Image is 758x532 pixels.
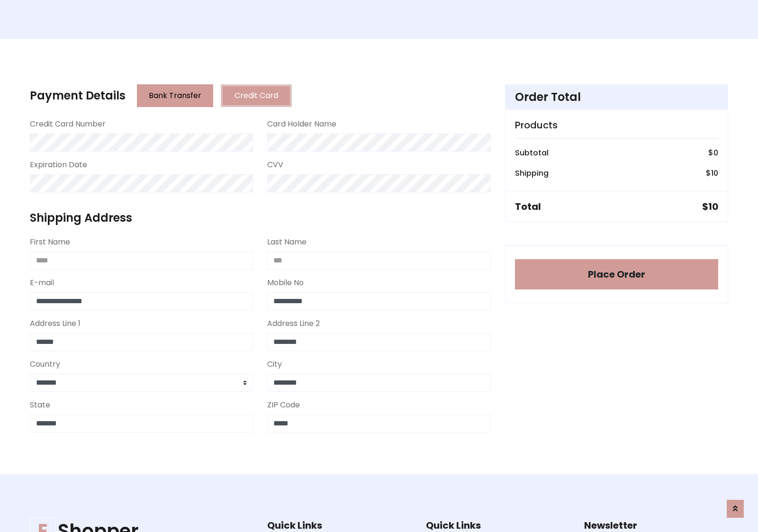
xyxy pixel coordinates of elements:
h6: $ [708,148,718,157]
label: Last Name [267,236,307,248]
h6: $ [706,169,718,178]
label: City [267,359,282,370]
h5: Quick Links [267,520,411,531]
h4: Shipping Address [30,211,491,225]
button: Credit Card [221,84,292,107]
span: 10 [708,200,718,213]
h6: Subtotal [515,148,549,157]
label: State [30,399,50,411]
label: Country [30,359,60,370]
h5: Newsletter [584,520,728,531]
button: Place Order [515,259,718,289]
button: Bank Transfer [137,84,213,107]
label: CVV [267,159,283,171]
label: E-mail [30,277,54,289]
label: Address Line 1 [30,318,81,329]
label: Address Line 2 [267,318,320,329]
h5: $ [702,201,718,212]
h5: Quick Links [426,520,570,531]
span: 10 [711,168,718,179]
label: ZIP Code [267,399,300,411]
h5: Products [515,119,718,131]
label: Credit Card Number [30,118,106,130]
label: Card Holder Name [267,118,336,130]
h6: Shipping [515,169,549,178]
h4: Payment Details [30,89,126,103]
h4: Order Total [515,90,718,104]
span: 0 [713,147,718,158]
h5: Total [515,201,541,212]
label: First Name [30,236,70,248]
label: Mobile No [267,277,304,289]
label: Expiration Date [30,159,87,171]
